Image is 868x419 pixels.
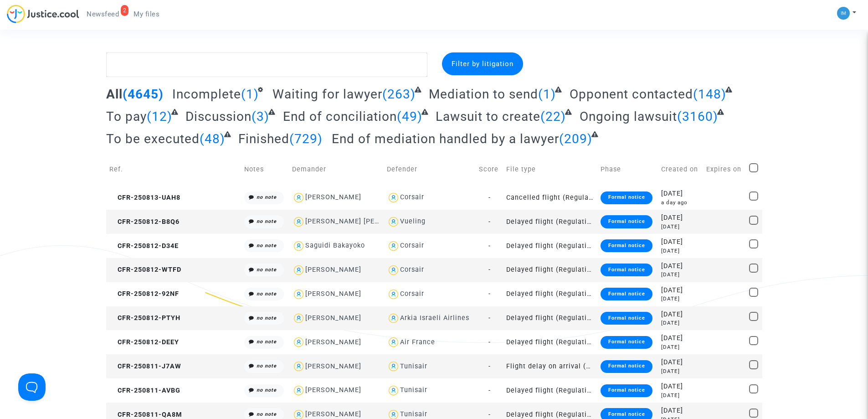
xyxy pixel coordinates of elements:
span: (148) [693,87,726,102]
div: Formal notice [601,360,652,373]
span: - [488,218,491,226]
div: [PERSON_NAME] [305,266,361,274]
span: - [488,338,491,346]
div: [PERSON_NAME] [305,338,361,346]
i: no note [257,291,277,297]
div: a day ago [661,199,700,207]
span: To be executed [106,131,200,146]
div: [DATE] [661,213,700,223]
div: Corsair [400,290,424,298]
span: Incomplete [172,87,241,102]
td: Defender [384,153,476,186]
div: Tunisair [400,410,427,418]
td: Delayed flight (Regulation EC 261/2004) [503,210,598,234]
div: [PERSON_NAME] [305,314,361,322]
td: File type [503,153,598,186]
span: Mediation to send [429,87,538,102]
td: Score [476,153,503,186]
img: icon-user.svg [292,336,305,349]
span: Opponent contacted [570,87,693,102]
td: Delayed flight (Regulation EC 261/2004) [503,258,598,282]
td: Delayed flight (Regulation EC 261/2004) [503,378,598,403]
td: Delayed flight (Regulation EC 261/2004) [503,282,598,306]
span: CFR-250812-92NF [109,290,179,298]
span: CFR-250813-UAH8 [109,194,180,202]
div: [DATE] [661,319,700,327]
div: [DATE] [661,223,700,231]
span: - [488,290,491,298]
div: Saguidi Bakayoko [305,242,365,249]
div: [PERSON_NAME] [305,362,361,370]
div: [PERSON_NAME] [PERSON_NAME] [305,217,420,225]
div: Vueling [400,217,426,225]
img: icon-user.svg [387,191,400,204]
td: Delayed flight (Regulation EC 261/2004) [503,234,598,258]
div: Corsair [400,242,424,249]
img: icon-user.svg [292,215,305,228]
span: CFR-250812-WTFD [109,266,181,274]
span: CFR-250811-AVBG [109,387,180,394]
div: [DATE] [661,406,700,416]
div: Formal notice [601,336,652,349]
span: Newsfeed [87,10,119,18]
span: (209) [559,131,592,146]
span: Finished [238,131,289,146]
div: Formal notice [601,191,652,204]
a: 2Newsfeed [79,7,126,21]
img: icon-user.svg [292,191,305,204]
i: no note [257,339,277,345]
a: My files [126,7,167,21]
td: Notes [241,153,289,186]
span: - [488,411,491,419]
td: Cancelled flight (Regulation EC 261/2004) [503,186,598,210]
iframe: Help Scout Beacon - Open [18,373,46,401]
div: Arkia Israeli Airlines [400,314,469,322]
div: Corsair [400,193,424,201]
span: (3) [252,109,269,124]
div: Formal notice [601,384,652,397]
span: CFR-250811-QA8M [109,411,182,419]
span: (4645) [123,87,164,102]
span: - [488,362,491,370]
div: 2 [121,5,129,16]
span: (1) [241,87,259,102]
img: icon-user.svg [387,312,400,325]
span: Filter by litigation [452,60,514,68]
div: [DATE] [661,247,700,255]
i: no note [257,411,277,417]
div: [DATE] [661,367,700,375]
div: [DATE] [661,189,700,199]
img: icon-user.svg [292,312,305,325]
span: (48) [200,131,225,146]
span: End of mediation handled by a lawyer [332,131,559,146]
i: no note [257,243,277,248]
img: a105443982b9e25553e3eed4c9f672e7 [837,7,850,20]
span: CFR-250812-DEEY [109,338,179,346]
img: icon-user.svg [387,384,400,397]
img: icon-user.svg [292,264,305,277]
div: [DATE] [661,392,700,399]
div: Formal notice [601,239,652,252]
div: [PERSON_NAME] [305,410,361,418]
td: Phase [597,153,657,186]
div: [DATE] [661,333,700,343]
td: Delayed flight (Regulation EC 261/2004) [503,306,598,331]
i: no note [257,363,277,369]
img: jc-logo.svg [7,5,79,23]
img: icon-user.svg [387,360,400,373]
span: (3160) [677,109,718,124]
img: icon-user.svg [387,239,400,253]
td: Demander [289,153,384,186]
div: [DATE] [661,357,700,367]
div: [PERSON_NAME] [305,193,361,201]
i: no note [257,218,277,224]
div: [PERSON_NAME] [305,386,361,394]
div: Air France [400,338,435,346]
span: End of conciliation [283,109,397,124]
i: no note [257,315,277,321]
span: Ongoing lawsuit [580,109,677,124]
span: (49) [397,109,422,124]
span: (263) [382,87,416,102]
img: icon-user.svg [387,264,400,277]
span: (1) [538,87,556,102]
